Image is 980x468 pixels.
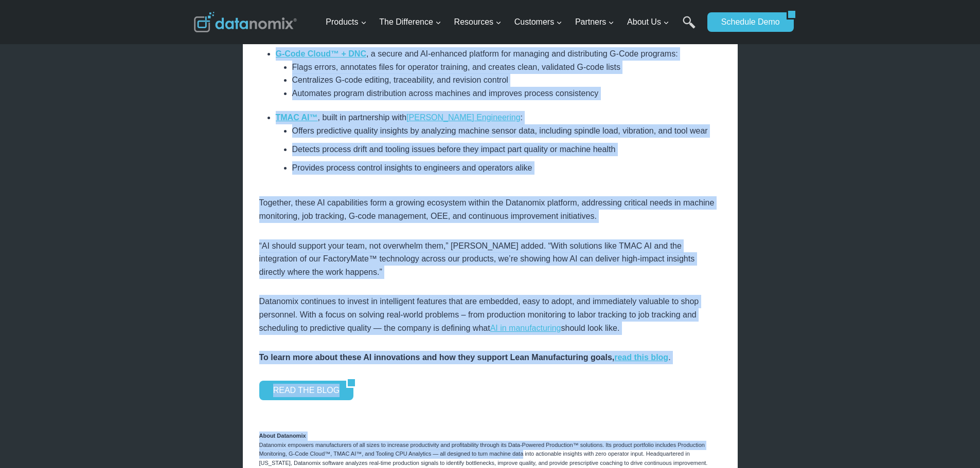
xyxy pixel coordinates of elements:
span: Partners [575,15,614,29]
strong: About Datanomix [259,433,306,439]
strong: To learn more about these AI innovations and how they support Lean Manufacturing goals, [259,353,615,362]
span: The Difference [379,15,441,29]
p: Together, these AI capabilities form a growing ecosystem within the Datanomix platform, addressin... [259,196,721,222]
a: TMAC AI™ [276,113,318,122]
img: Datanomix [194,12,297,32]
a: Search [683,16,696,39]
li: , built in partnership with : [276,105,721,180]
p: . [259,351,721,364]
li: Provides process control insights to engineers and operators alike [292,161,721,175]
a: G-Code Cloud™ + DNC [276,49,366,58]
nav: Primary Navigation [322,6,702,39]
p: “AI should support your team, not overwhelm them,” [PERSON_NAME] added. “With solutions like TMAC... [259,239,721,279]
p: Datanomix empowers manufacturers of all sizes to increase productivity and profitability through ... [259,432,721,467]
li: Offers predictive quality insights by analyzing machine sensor data, including spindle load, vibr... [292,124,721,138]
p: Datanomix continues to invest in intelligent features that are embedded, easy to adopt, and immed... [259,295,721,334]
a: Schedule Demo [707,12,787,32]
li: Centralizes G-code editing, traceability, and revision control [292,73,721,87]
span: Customers [514,15,562,29]
span: Products [326,15,366,29]
a: read this blog [614,353,668,362]
a: AI in manufacturing [490,324,561,332]
li: Flags errors, annotates files for operator training, and creates clean, validated G-code lists [292,61,721,74]
li: Detects process drift and tooling issues before they impact part quality or machine health [292,137,721,161]
span: About Us [627,15,669,29]
li: Automates program distribution across machines and improves process consistency [292,87,721,100]
a: READ THE BLOG [259,381,347,400]
span: Resources [454,15,502,29]
a: [PERSON_NAME] Engineering [406,113,520,122]
li: , a secure and AI-enhanced platform for managing and distributing G-Code programs: [276,42,721,105]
